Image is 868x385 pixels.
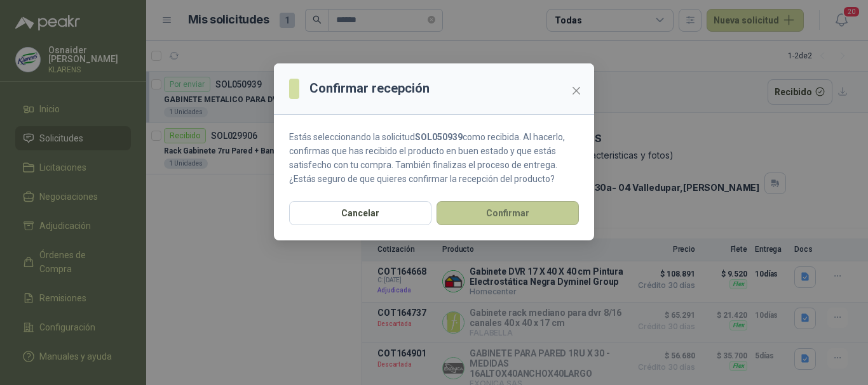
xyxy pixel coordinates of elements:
p: Estás seleccionando la solicitud como recibida. Al hacerlo, confirmas que has recibido el product... [289,130,579,186]
button: Confirmar [437,201,579,225]
span: close [571,86,581,96]
button: Close [566,81,587,101]
h3: Confirmar recepción [309,79,430,98]
button: Cancelar [289,201,431,225]
strong: SOL050939 [415,132,463,142]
